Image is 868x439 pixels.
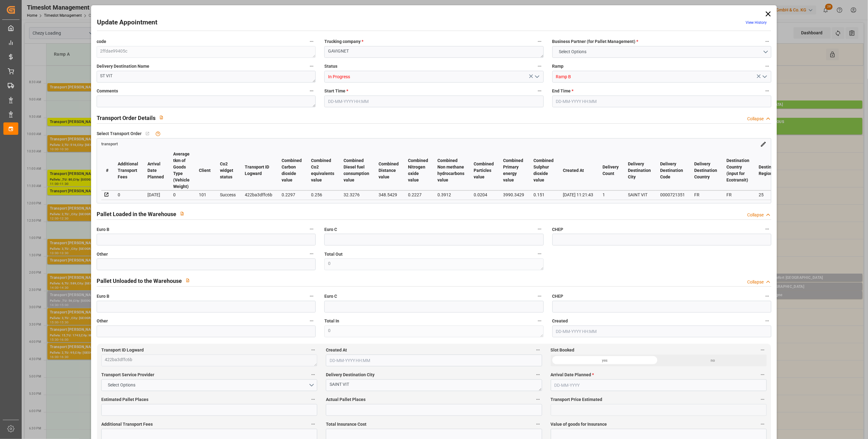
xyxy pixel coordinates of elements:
[324,71,544,83] input: Type to search/select
[659,355,767,366] div: no
[324,258,544,270] textarea: 0
[438,191,465,198] div: 0.3912
[173,191,190,198] div: 0
[552,226,563,233] span: CHEP
[240,151,277,190] th: Transport ID Logward
[763,87,771,95] button: End Time *
[759,420,767,428] button: Value of goods for Insurance
[97,210,176,218] h2: Pallet Loaded in the Warehouse
[551,396,603,403] span: Transport Price Estimated
[552,96,772,107] input: DD-MM-YYYY HH:MM
[763,292,771,300] button: CHEP
[326,421,366,428] span: Total Insurance Cost
[534,395,542,403] button: Actual Pallet Places
[551,372,594,378] span: Arrival Date Planned
[598,151,624,190] th: Delivery Count
[326,396,366,403] span: Actual Pallet Places
[308,250,316,258] button: Other
[552,38,638,45] span: Business Partner (for Pallet Management)
[534,191,554,198] div: 0.151
[199,191,211,198] div: 101
[408,191,428,198] div: 0.2227
[344,191,370,198] div: 32.3276
[97,46,316,58] textarea: 2ffdae99405c
[469,151,499,190] th: Combined Particles value
[552,293,563,300] span: CHEP
[326,355,542,366] input: DD-MM-YYYY HH:MM
[747,279,764,285] div: Collapse
[695,191,717,198] div: FR
[536,317,544,325] button: Total In
[536,62,544,70] button: Status
[763,317,771,325] button: Created
[308,317,316,325] button: Other
[536,225,544,233] button: Euro C
[747,116,764,122] div: Collapse
[760,72,769,82] button: open menu
[552,318,568,324] span: Created
[156,112,167,123] button: View description
[147,191,164,198] div: [DATE]
[324,326,544,337] textarea: 0
[309,395,317,403] button: Estimated Pallet Places
[759,395,767,403] button: Transport Price Estimated
[324,88,348,94] span: Start Time
[326,347,347,353] span: Created At
[307,151,339,190] th: Combined Co2 equivalents value
[118,191,138,198] div: 0
[603,191,619,198] div: 1
[215,151,240,190] th: Co2 widget status
[763,37,771,45] button: Business Partner (for Pallet Management) *
[97,18,157,28] h2: Update Appointment
[308,87,316,95] button: Comments
[559,151,598,190] th: Created At
[536,87,544,95] button: Start Time *
[624,151,656,190] th: Delivery Destination City
[101,347,144,353] span: Transport ID Logward
[324,38,363,45] span: Trucking company
[308,225,316,233] button: Euro B
[324,293,337,300] span: Euro C
[324,46,544,58] textarea: GAVIGNET
[101,379,318,391] button: open menu
[182,275,194,286] button: View description
[747,212,764,218] div: Collapse
[220,191,236,198] div: Success
[308,37,316,45] button: code
[97,63,149,70] span: Delivery Destination Name
[105,382,138,388] span: Select Options
[97,226,109,233] span: Euro B
[324,226,337,233] span: Euro C
[474,191,494,198] div: 0.0204
[656,151,690,190] th: Delivery Destination Code
[324,318,339,324] span: Total In
[759,371,767,379] button: Arrival Date Planned *
[529,151,559,190] th: Combined Sulphur dioxide value
[326,379,542,391] textarea: SAINT VIT
[746,20,767,25] a: View History
[101,372,154,378] span: Transport Service Provider
[628,191,651,198] div: SAINT VIT
[97,318,108,324] span: Other
[97,277,182,285] h2: Pallet Unloaded to the Warehouse
[97,88,118,94] span: Comments
[97,251,108,258] span: Other
[552,46,772,58] button: open menu
[309,420,317,428] button: Additional Transport Fees
[551,347,575,353] span: Slot Booked
[763,225,771,233] button: CHEP
[308,292,316,300] button: Euro B
[308,62,316,70] button: Delivery Destination Name
[176,208,188,219] button: View description
[97,114,156,122] h2: Transport Order Details
[532,72,541,82] button: open menu
[763,62,771,70] button: Ramp
[534,346,542,354] button: Created At
[727,191,750,198] div: FR
[660,191,685,198] div: 0000721351
[536,250,544,258] button: Total Out
[97,293,109,300] span: Euro B
[194,151,215,190] th: Client
[552,88,574,94] span: End Time
[552,63,564,70] span: Ramp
